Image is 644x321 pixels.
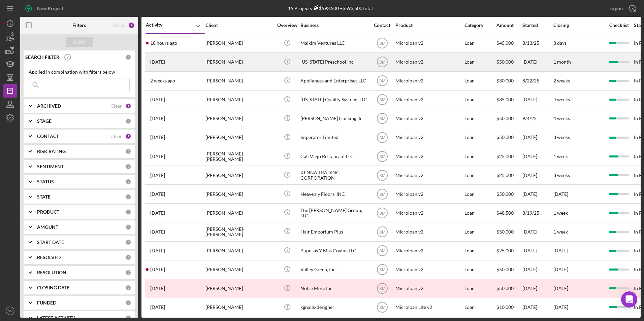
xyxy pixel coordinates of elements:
[522,23,553,28] div: Started
[379,154,385,159] text: BM
[37,194,51,200] b: STATE
[553,115,570,121] time: 4 weeks
[464,261,496,279] div: Loan
[125,254,131,260] div: 0
[522,129,553,146] div: [DATE]
[125,194,131,200] div: 0
[553,23,604,28] div: Closing
[553,153,568,159] time: 1 week
[395,261,463,279] div: Microloan v2
[496,97,514,102] span: $35,000
[609,2,624,15] div: Export
[395,91,463,109] div: Microloan v2
[522,147,553,165] div: [DATE]
[464,280,496,297] div: Loan
[379,286,385,291] text: BM
[150,286,165,291] time: 2025-08-12 20:34
[464,166,496,184] div: Loan
[8,309,12,313] text: BM
[37,300,56,306] b: FUNDED
[125,179,131,185] div: 0
[300,34,368,52] div: Malkim Ventures LLC
[496,23,522,28] div: Amount
[205,53,273,71] div: [PERSON_NAME]
[37,270,66,275] b: RESOLUTION
[522,166,553,184] div: [DATE]
[125,300,131,306] div: 0
[275,23,300,28] div: Overview
[553,78,570,83] time: 2 weeks
[300,204,368,222] div: The [PERSON_NAME] Group, LLC
[553,248,568,253] time: [DATE]
[496,153,514,159] span: $25,000
[113,23,125,28] div: Reset
[150,135,165,140] time: 2025-09-05 02:58
[150,116,165,121] time: 2025-09-05 20:47
[150,305,165,310] time: 2025-04-04 18:45
[395,72,463,90] div: Microloan v2
[464,223,496,241] div: Loan
[205,166,273,184] div: [PERSON_NAME]
[522,34,553,52] div: 8/13/25
[522,185,553,203] div: [DATE]
[553,40,567,46] time: 3 days
[205,242,273,260] div: [PERSON_NAME]
[37,255,61,260] b: RESOLVED
[128,22,135,29] div: 2
[110,103,122,109] div: Clear
[37,134,59,139] b: CONTACT
[496,304,514,310] span: $10,000
[553,266,568,272] time: [DATE]
[205,72,273,90] div: [PERSON_NAME]
[150,154,165,159] time: 2025-09-03 00:58
[379,135,385,140] text: BM
[37,164,64,169] b: SENTIMENT
[522,242,553,260] div: [DATE]
[300,280,368,297] div: Notre Mere Inc
[125,315,131,321] div: 0
[395,129,463,146] div: Microloan v2
[496,210,514,216] span: $48,500
[464,23,496,28] div: Category
[496,229,514,235] span: $50,000
[150,78,175,83] time: 2025-09-10 17:39
[37,285,70,290] b: CLOSING DATE
[125,118,131,124] div: 0
[300,147,368,165] div: Cali Viejo Restaurant LLC
[553,172,570,178] time: 3 weeks
[205,261,273,279] div: [PERSON_NAME]
[395,110,463,128] div: Microloan v2
[464,110,496,128] div: Loan
[395,280,463,297] div: Microloan v2
[20,2,70,15] button: New Project
[312,5,339,11] div: $593,500
[205,129,273,146] div: [PERSON_NAME]
[464,53,496,71] div: Loan
[25,55,59,60] b: SEARCH FILTER
[300,91,368,109] div: [US_STATE] Quality Systems LLC
[205,298,273,316] div: [PERSON_NAME]
[150,97,165,102] time: 2025-09-07 01:28
[553,210,568,216] time: 1 week
[522,280,553,297] div: [DATE]
[125,209,131,215] div: 0
[464,147,496,165] div: Loan
[379,41,385,46] text: BM
[553,304,568,310] time: [DATE]
[522,261,553,279] div: [DATE]
[150,173,165,178] time: 2025-09-02 20:27
[72,23,86,28] b: Filters
[205,23,273,28] div: Client
[464,204,496,222] div: Loan
[205,223,273,241] div: [PERSON_NAME]-[PERSON_NAME]
[146,22,175,28] div: Activity
[553,97,570,102] time: 4 weeks
[37,315,75,321] b: LATEST ACTIVITY
[37,149,66,154] b: RISK RATING
[300,261,368,279] div: Valley Green, Inc.
[496,266,514,272] span: $50,000
[496,59,514,65] span: $50,000
[496,191,514,197] span: $50,000
[603,2,641,15] button: Export
[300,185,368,203] div: Heavenly Floors, INC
